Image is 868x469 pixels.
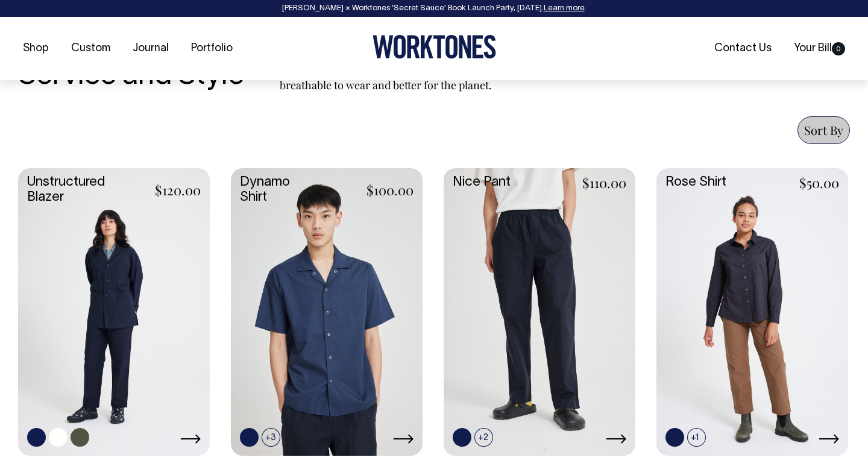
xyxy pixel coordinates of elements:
div: [PERSON_NAME] × Worktones ‘Secret Sauce’ Book Launch Party, [DATE]. . [12,4,856,13]
a: Contact Us [709,39,776,58]
a: Your Bill0 [789,39,850,58]
a: Journal [128,39,174,58]
span: +1 [687,428,706,447]
span: +3 [262,428,280,447]
span: 0 [832,42,845,55]
span: +2 [474,428,493,447]
a: Learn more [544,5,585,12]
a: Shop [18,39,54,58]
a: Custom [66,39,115,58]
span: Sort By [804,122,843,138]
a: Portfolio [186,39,237,58]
